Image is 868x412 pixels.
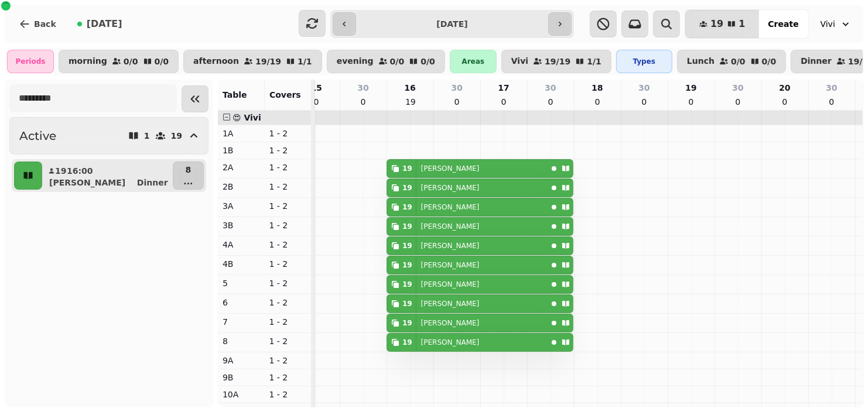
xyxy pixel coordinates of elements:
p: 10A [223,389,260,400]
p: 18 [592,82,603,94]
p: 0 / 0 [155,57,169,66]
p: 1A [223,128,260,139]
p: 3A [223,200,260,212]
p: 0 / 0 [124,57,138,66]
p: 0 / 0 [390,57,405,66]
p: 0 [640,96,649,108]
p: [PERSON_NAME] [421,164,480,173]
p: 30 [638,82,650,94]
p: 0 [780,96,790,108]
p: 5 [223,277,260,289]
p: 0 [733,96,743,108]
button: Active119 [9,117,209,154]
div: 19 [402,338,412,347]
p: 2A [223,162,260,173]
p: 1 - 2 [269,200,307,212]
p: 4A [223,239,260,250]
p: 1 [144,132,150,140]
p: 1 - 2 [269,181,307,193]
button: morning0/00/0 [59,50,179,73]
p: 1 - 2 [269,128,307,139]
p: 9A [223,355,260,366]
p: 30 [732,82,743,94]
p: 1 - 2 [269,335,307,347]
span: 1 [739,19,745,29]
p: 16 [404,82,415,94]
p: [PERSON_NAME] [421,222,480,231]
div: Types [616,50,672,73]
button: 8... [173,162,204,190]
p: 9B [223,372,260,383]
p: 0 / 0 [731,57,746,66]
p: [PERSON_NAME] [421,280,480,289]
p: 0 [452,96,462,108]
p: [PERSON_NAME] [421,318,480,328]
p: 1 - 2 [269,162,307,173]
p: 19 [55,165,62,177]
p: 3B [223,219,260,231]
p: 7 [223,316,260,328]
p: 2B [223,181,260,193]
p: [PERSON_NAME] [49,177,125,188]
p: 0 [499,96,508,108]
p: 16:00 [67,165,93,177]
div: 19 [402,280,412,289]
p: 20 [779,82,790,94]
p: 8 [183,164,193,176]
p: Lunch [687,57,715,66]
p: [PERSON_NAME] [421,241,480,250]
span: Back [34,20,56,28]
p: 30 [451,82,462,94]
span: 19 [710,19,723,29]
div: 19 [402,318,412,328]
h2: Active [19,128,56,144]
p: 19 / 19 [545,57,570,66]
button: evening0/00/0 [327,50,445,73]
p: ... [183,176,193,187]
button: Create [758,10,808,38]
p: [PERSON_NAME] [421,338,480,347]
button: 191 [685,10,759,38]
span: Create [768,20,798,28]
p: 0 / 0 [762,57,777,66]
button: Collapse sidebar [182,85,209,112]
div: Areas [450,50,497,73]
p: 17 [498,82,509,94]
p: 1 - 2 [269,316,307,328]
p: 1 / 1 [298,57,312,66]
p: 1 - 2 [269,239,307,250]
p: 1 - 2 [269,277,307,289]
p: 19 [405,96,415,108]
p: 1 - 2 [269,389,307,400]
p: 1 - 2 [269,372,307,383]
button: Back [9,10,66,38]
p: 30 [826,82,837,94]
p: Dinner [801,57,832,66]
p: evening [337,57,374,66]
p: morning [69,57,107,66]
button: afternoon19/191/1 [183,50,322,73]
p: 15 [310,82,322,94]
p: Dinner [137,177,168,188]
p: [PERSON_NAME] [421,260,480,270]
p: 1B [223,145,260,156]
p: [PERSON_NAME] [421,299,480,308]
span: [DATE] [87,19,122,29]
div: 19 [402,202,412,212]
p: 0 [593,96,602,108]
p: 0 / 0 [421,57,435,66]
button: [DATE] [68,10,132,38]
div: 19 [402,222,412,231]
p: 6 [223,297,260,308]
p: 8 [223,335,260,347]
p: 1 - 2 [269,258,307,270]
div: 19 [402,164,412,173]
p: 19 [685,82,696,94]
span: Vivi [821,18,835,30]
button: Lunch0/00/0 [677,50,786,73]
p: 0 [312,96,321,108]
p: 1 / 1 [587,57,602,66]
p: 1 - 2 [269,297,307,308]
p: 1 - 2 [269,355,307,366]
div: 19 [402,241,412,250]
